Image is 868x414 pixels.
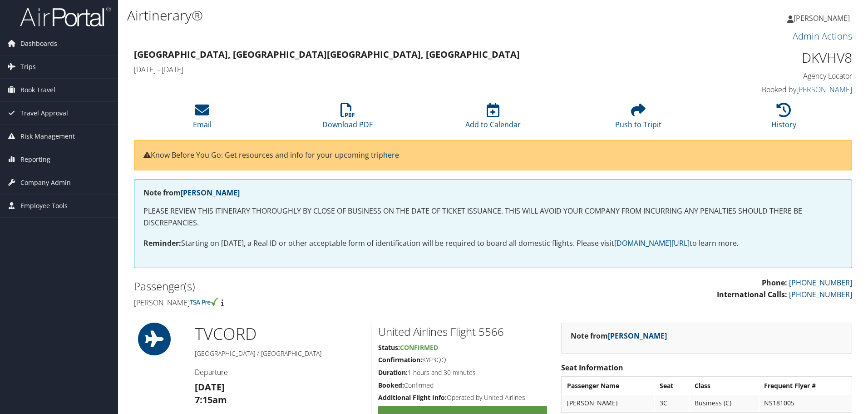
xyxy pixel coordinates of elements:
h5: 1 hours and 30 minutes [378,368,547,377]
h4: Booked by [683,85,852,95]
h4: [DATE] - [DATE] [134,65,669,75]
strong: [DATE] [195,381,225,393]
h1: TVC ORD [195,323,364,345]
strong: [GEOGRAPHIC_DATA], [GEOGRAPHIC_DATA] [GEOGRAPHIC_DATA], [GEOGRAPHIC_DATA] [134,48,520,60]
a: Download PDF [322,108,373,130]
strong: Booked: [378,381,404,389]
a: [PERSON_NAME] [787,5,859,32]
h1: DKVHV8 [683,48,852,67]
span: Book Travel [20,79,55,101]
a: [PHONE_NUMBER] [789,289,852,299]
a: Add to Calendar [465,108,521,130]
strong: Additional Flight Info: [378,393,447,402]
p: Starting on [DATE], a Real ID or other acceptable form of identification will be required to boar... [143,238,843,249]
td: 3C [655,395,689,411]
td: Business (C) [690,395,759,411]
a: Admin Actions [793,30,852,42]
img: airportal-logo.png [20,6,111,27]
h2: Passenger(s) [134,279,486,294]
a: History [771,108,796,130]
strong: Reminder: [143,238,181,248]
a: [PERSON_NAME] [796,85,852,95]
h4: Agency Locator [683,71,852,81]
h4: [PERSON_NAME] [134,298,486,308]
span: Travel Approval [20,102,68,125]
h5: [GEOGRAPHIC_DATA] / [GEOGRAPHIC_DATA] [195,349,364,358]
img: tsa-precheck.png [190,298,219,306]
span: Risk Management [20,125,75,148]
strong: Confirmation: [378,355,422,364]
strong: Duration: [378,368,408,377]
a: [PERSON_NAME] [608,331,667,341]
strong: Status: [378,343,400,352]
strong: Note from [571,331,667,341]
h1: Airtinerary® [127,6,615,25]
strong: 7:15am [195,394,227,406]
td: [PERSON_NAME] [562,395,654,411]
span: Company Admin [20,171,71,194]
h5: Operated by United Airlines [378,393,547,402]
a: [PERSON_NAME] [181,188,240,198]
a: [PHONE_NUMBER] [789,278,852,288]
th: Frequent Flyer # [759,378,851,394]
td: NS181005 [759,395,851,411]
h5: KYP3QQ [378,355,547,364]
a: here [383,150,399,160]
span: [PERSON_NAME] [794,13,850,23]
h5: Confirmed [378,381,547,390]
a: Push to Tripit [615,108,661,130]
p: PLEASE REVIEW THIS ITINERARY THOROUGHLY BY CLOSE OF BUSINESS ON THE DATE OF TICKET ISSUANCE. THIS... [143,205,843,229]
span: Employee Tools [20,195,68,217]
p: Know Before You Go: Get resources and info for your upcoming trip [143,150,843,161]
strong: International Calls: [717,289,787,299]
strong: Phone: [762,278,787,288]
a: [DOMAIN_NAME][URL] [614,238,690,248]
span: Confirmed [400,343,438,352]
strong: Note from [143,188,240,198]
a: Email [193,108,212,130]
span: Trips [20,55,36,78]
th: Seat [655,378,689,394]
th: Passenger Name [562,378,654,394]
span: Dashboards [20,32,57,55]
span: Reporting [20,148,50,171]
th: Class [690,378,759,394]
h2: United Airlines Flight 5566 [378,324,547,339]
strong: Seat Information [561,363,623,373]
h4: Departure [195,367,364,377]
